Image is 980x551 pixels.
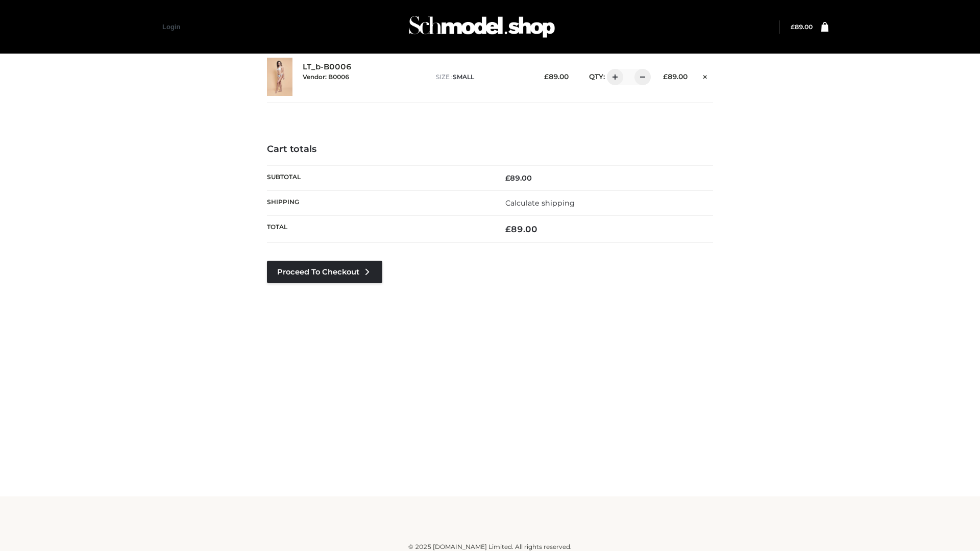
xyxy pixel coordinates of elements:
span: £ [505,173,510,183]
a: Remove this item [698,69,713,82]
a: Calculate shipping [505,198,575,208]
th: Shipping [267,190,490,215]
bdi: 89.00 [791,23,813,31]
bdi: 89.00 [505,173,532,183]
small: Vendor: B0006 [303,73,349,81]
span: SMALL [453,73,474,81]
div: LT_b-B0006 [303,62,426,91]
img: Schmodel Admin 964 [405,7,558,47]
th: Subtotal [267,165,490,190]
bdi: 89.00 [544,72,569,81]
div: QTY: [579,69,647,85]
a: Login [162,23,180,31]
p: size : [436,72,528,82]
h4: Cart totals [267,144,713,155]
span: £ [663,72,668,81]
bdi: 89.00 [505,224,537,234]
th: Total [267,216,490,243]
span: £ [505,224,511,234]
bdi: 89.00 [663,72,688,81]
a: Proceed to Checkout [267,261,382,283]
span: £ [791,23,795,31]
a: £89.00 [791,23,813,31]
span: £ [544,72,549,81]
